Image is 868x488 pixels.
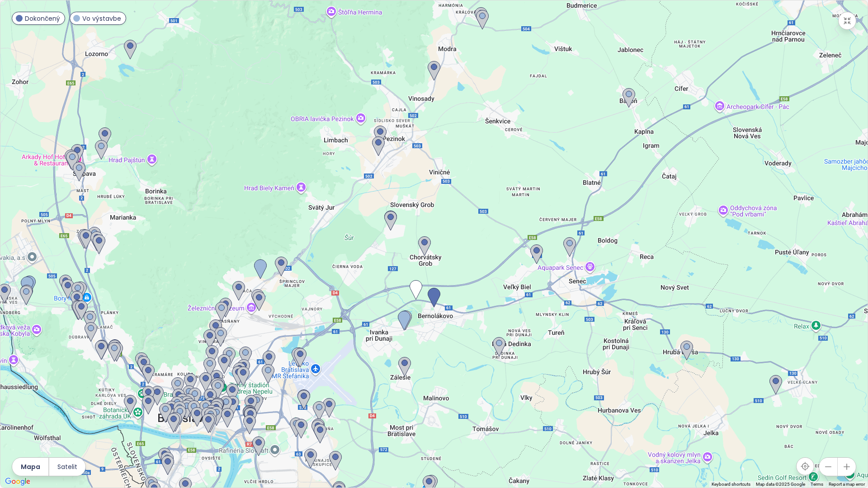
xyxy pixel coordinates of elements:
img: Google [3,476,33,488]
a: Open this area in Google Maps (opens a new window) [3,476,33,488]
span: Map data ©2025 Google [756,482,805,487]
a: Terms (opens in new tab) [811,482,823,487]
a: Report a map error [829,482,865,487]
span: Vo výstavbe [82,14,121,23]
span: Dokončený [25,14,60,23]
span: Satelit [57,462,77,472]
button: Mapa [12,458,48,476]
button: Satelit [49,458,85,476]
span: Mapa [21,462,40,472]
button: Keyboard shortcuts [712,481,750,488]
